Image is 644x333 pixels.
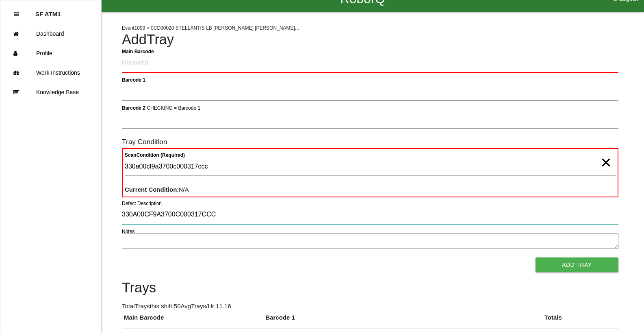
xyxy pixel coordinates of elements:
[14,4,19,24] div: Close
[122,105,145,110] b: Barcode 2
[122,48,154,54] b: Main Barcode
[122,138,618,146] h6: Tray Condition
[122,228,134,235] label: Notes
[0,63,101,82] a: Work Instructions
[542,313,618,329] th: Totals
[0,24,101,43] a: Dashboard
[122,200,162,207] label: Defect Description
[122,77,145,82] b: Barcode 1
[125,186,189,193] span: : N/A
[0,82,101,102] a: Knowledge Base
[536,257,618,272] button: Add Tray
[122,302,618,311] p: Total Trays this shift: 50 Avg Trays /Hr: 11.16
[0,43,101,63] a: Profile
[122,54,618,73] input: Required
[122,25,299,31] span: Event 1099 > 0CD00020 STELLANTIS LB [PERSON_NAME] [PERSON_NAME]...
[147,105,200,110] span: CHECKING = Barcode 1
[125,152,185,158] b: Scan Condition (Required)
[122,313,263,329] th: Main Barcode
[122,280,618,296] h4: Trays
[125,186,177,193] b: Current Condition
[122,32,618,48] h4: Add Tray
[35,4,61,17] p: SF ATM1
[263,313,542,329] th: Barcode 1
[601,146,611,162] span: Clear Input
